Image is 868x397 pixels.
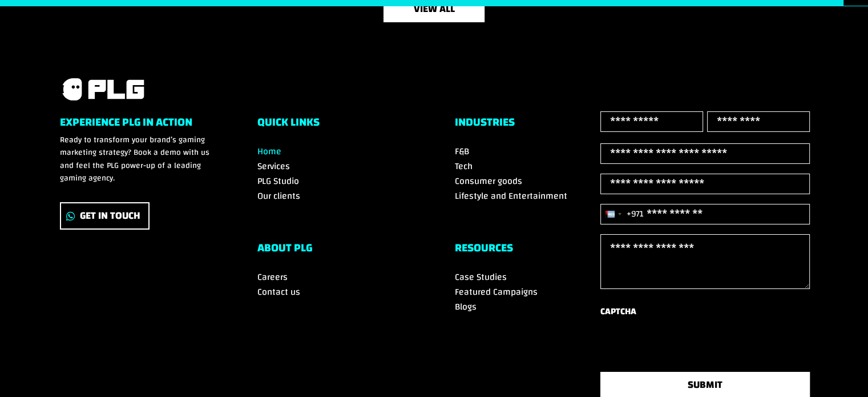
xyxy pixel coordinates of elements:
p: Ready to transform your brand’s gaming marketing strategy? Book a demo with us and feel the PLG p... [60,134,216,185]
a: Careers [257,268,288,286]
a: Tech [455,158,473,175]
a: F&B [455,143,469,160]
div: +971 [627,206,644,222]
a: Services [257,158,290,175]
a: Lifestyle and Entertainment [455,187,567,204]
a: Get In Touch [60,202,150,230]
a: PLG Studio [257,173,299,190]
label: CAPTCHA [600,304,636,319]
a: Case Studies [455,268,507,286]
a: Home [257,143,281,160]
a: Consumer goods [455,173,522,190]
a: PLG [60,77,146,102]
h6: Experience PLG in Action [60,117,216,134]
h6: Quick Links [257,117,414,134]
a: Our clients [257,187,300,204]
a: Contact us [257,283,300,300]
a: Featured Campaigns [455,283,538,300]
h6: Industries [455,117,611,134]
h6: RESOURCES [455,242,611,259]
h6: ABOUT PLG [257,242,414,259]
iframe: Chat Widget [811,342,868,397]
button: Selected country [601,204,644,224]
a: Blogs [455,298,477,315]
img: PLG logo [60,77,146,102]
iframe: reCAPTCHA [600,324,774,368]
